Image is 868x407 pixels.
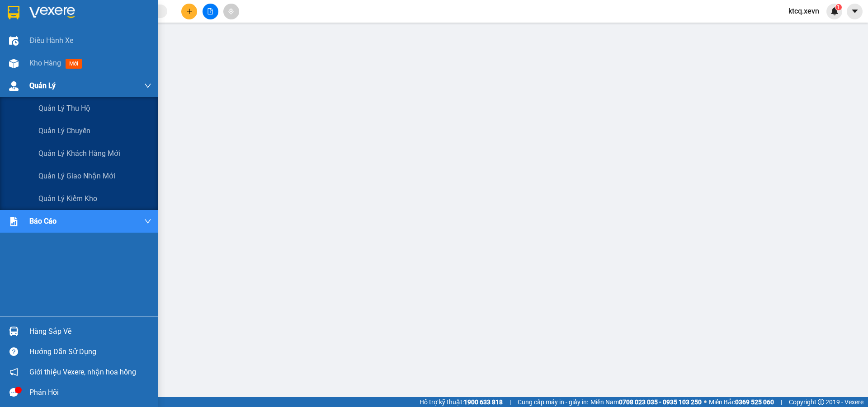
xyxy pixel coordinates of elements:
span: Quản lý kiểm kho [38,193,97,204]
span: Giới thiệu Vexere, nhận hoa hồng [29,366,136,378]
span: Điều hành xe [29,35,73,46]
img: warehouse-icon [9,81,19,91]
span: Hỗ trợ kỹ thuật: [420,397,503,407]
span: question-circle [9,347,18,356]
span: Quản lý thu hộ [38,103,90,114]
strong: 0708 023 035 - 0935 103 250 [619,398,702,406]
strong: 1900 633 818 [464,398,503,406]
sup: 1 [835,4,842,10]
span: message [9,388,18,397]
span: down [144,218,151,225]
span: Quản lý chuyến [38,125,90,136]
span: notification [9,368,18,376]
div: Phản hồi [29,386,151,399]
span: Miền Nam [590,397,702,407]
span: Báo cáo [29,215,57,227]
img: warehouse-icon [9,36,19,46]
span: Quản Lý [29,80,56,91]
img: icon-new-feature [830,7,839,15]
span: ktcq.xevn [781,5,826,17]
span: Quản lý khách hàng mới [38,148,120,159]
span: Cung cấp máy in - giấy in: [518,397,588,407]
span: | [781,397,782,407]
img: solution-icon [9,217,19,226]
span: Kho hàng [29,59,61,67]
img: warehouse-icon [9,59,19,68]
span: Quản lý giao nhận mới [38,170,115,182]
strong: 0369 525 060 [735,398,774,406]
img: logo-vxr [8,6,19,19]
span: aim [228,8,234,14]
span: 1 [837,4,840,10]
button: aim [223,4,239,19]
button: caret-down [847,4,863,19]
span: file-add [207,8,213,14]
span: copyright [818,399,824,405]
span: plus [186,8,193,14]
span: caret-down [851,7,859,15]
div: Hướng dẫn sử dụng [29,345,151,359]
span: down [144,82,151,89]
span: | [509,397,511,407]
span: mới [66,59,82,69]
span: Miền Bắc [709,397,774,407]
button: file-add [203,4,218,19]
img: warehouse-icon [9,327,19,336]
div: Hàng sắp về [29,325,151,338]
button: plus [181,4,197,19]
span: ⚪️ [704,400,707,404]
